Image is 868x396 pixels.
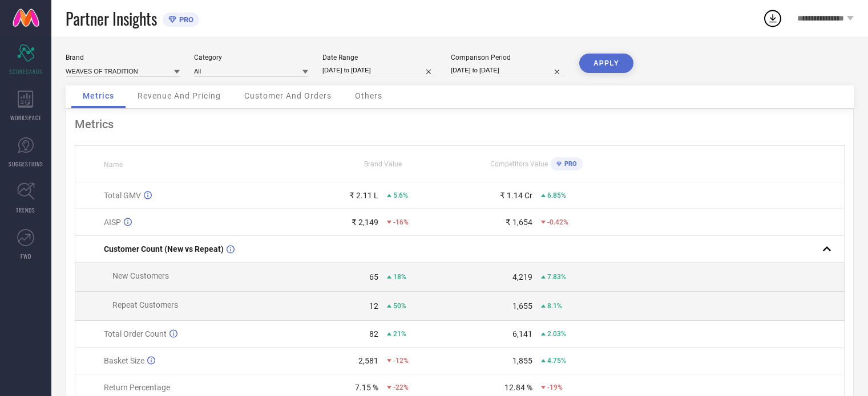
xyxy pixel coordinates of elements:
[547,218,568,226] span: -0.42%
[138,91,221,100] span: Revenue And Pricing
[547,357,566,365] span: 4.75%
[547,273,566,281] span: 7.83%
[393,302,406,310] span: 50%
[451,54,565,62] div: Comparison Period
[104,218,121,227] span: AISP
[393,383,409,391] span: -22%
[9,67,43,76] span: SCORECARDS
[75,117,845,131] div: Metrics
[10,113,42,122] span: WORKSPACE
[547,330,566,338] span: 2.03%
[512,301,532,311] div: 1,655
[369,301,378,311] div: 12
[369,272,378,281] div: 65
[244,91,332,100] span: Customer And Orders
[104,161,123,169] span: Name
[490,160,548,168] span: Competitors Value
[104,191,141,200] span: Total GMV
[393,218,409,226] span: -16%
[352,218,378,227] div: ₹ 2,149
[393,273,406,281] span: 18%
[66,7,157,30] span: Partner Insights
[547,191,566,199] span: 6.85%
[504,383,532,392] div: 12.84 %
[393,357,409,365] span: -12%
[322,64,437,76] input: Select date range
[512,356,532,365] div: 1,855
[579,54,633,73] button: APPLY
[358,356,378,365] div: 2,581
[104,329,167,338] span: Total Order Count
[393,330,406,338] span: 21%
[104,383,170,392] span: Return Percentage
[176,15,193,24] span: PRO
[500,191,532,200] div: ₹ 1.14 Cr
[83,91,114,100] span: Metrics
[322,54,437,62] div: Date Range
[451,64,565,76] input: Select comparison period
[393,191,408,199] span: 5.6%
[506,218,532,227] div: ₹ 1,654
[16,206,35,214] span: TRENDS
[369,329,378,338] div: 82
[364,160,402,168] span: Brand Value
[112,300,178,309] span: Repeat Customers
[349,191,378,200] div: ₹ 2.11 L
[9,160,43,168] span: SUGGESTIONS
[512,272,532,281] div: 4,219
[762,8,783,28] div: Open download list
[547,302,562,310] span: 8.1%
[112,271,169,280] span: New Customers
[355,383,378,392] div: 7.15 %
[194,54,308,62] div: Category
[104,356,144,365] span: Basket Size
[104,244,224,254] span: Customer Count (New vs Repeat)
[66,54,180,62] div: Brand
[547,383,563,391] span: -19%
[355,91,382,100] span: Others
[562,160,577,168] span: PRO
[21,252,31,260] span: FWD
[512,329,532,338] div: 6,141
